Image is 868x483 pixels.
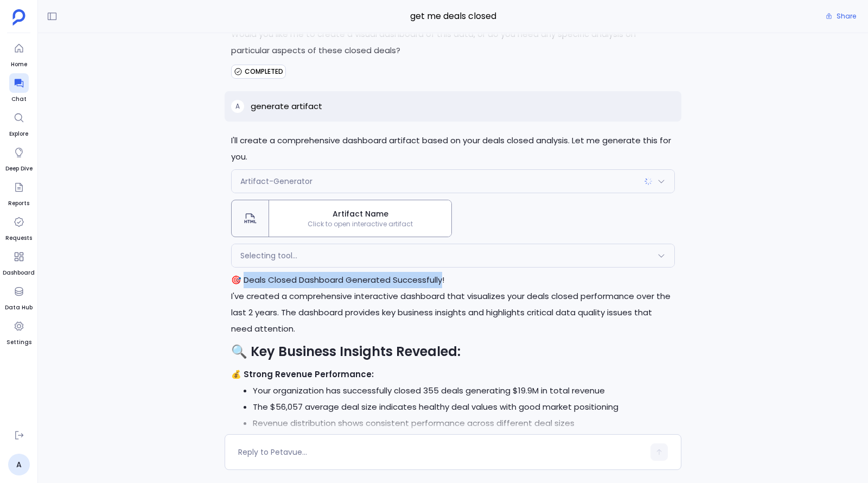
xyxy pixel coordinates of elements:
[9,60,29,69] span: Home
[5,303,33,312] span: Data Hub
[231,132,675,165] p: I'll create a comprehensive dashboard artifact based on your deals closed analysis. Let me genera...
[231,272,675,288] h1: 🎯 Deals Closed Dashboard Generated Successfully!
[231,288,675,337] p: I've created a comprehensive interactive dashboard that visualizes your deals closed performance ...
[9,73,29,104] a: Chat
[12,9,25,26] img: petavue logo
[5,143,33,173] a: Deep Dive
[231,368,374,380] strong: 💰 Strong Revenue Performance:
[5,234,32,243] span: Requests
[253,399,675,415] li: The $56,057 average deal size indicates healthy deal values with good market positioning
[5,212,32,243] a: Requests
[269,220,451,228] span: Click to open interactive artifact
[8,177,29,208] a: Reports
[273,208,447,220] span: Artifact Name
[5,164,33,173] span: Deep Dive
[251,100,322,113] p: generate artifact
[8,454,30,475] a: A
[225,9,681,23] span: get me deals closed
[7,316,31,347] a: Settings
[235,102,240,111] span: A
[231,344,675,360] h2: 🔍 Key Business Insights Revealed:
[245,67,283,76] span: COMPLETED
[253,383,675,399] li: Your organization has successfully closed 355 deals generating $19.9M in total revenue
[837,12,856,21] span: Share
[7,338,31,347] span: Settings
[240,176,312,187] span: Artifact-Generator
[3,247,35,277] a: Dashboard
[9,108,29,138] a: Explore
[240,250,297,261] span: Selecting tool...
[9,95,29,104] span: Chat
[9,39,29,69] a: Home
[9,130,29,138] span: Explore
[5,282,33,312] a: Data Hub
[819,9,863,24] button: Share
[8,199,29,208] span: Reports
[231,200,452,237] button: Artifact NameClick to open interactive artifact
[3,269,35,277] span: Dashboard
